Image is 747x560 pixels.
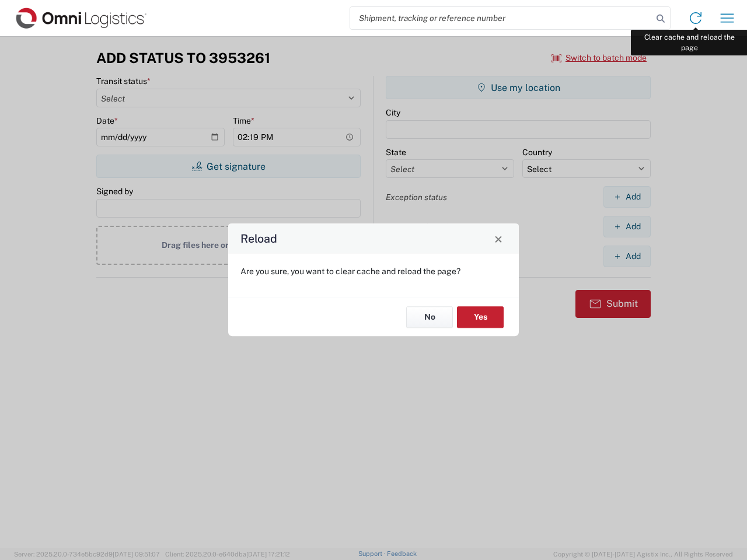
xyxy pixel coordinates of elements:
button: Close [490,230,507,247]
button: Yes [457,306,504,328]
input: Shipment, tracking or reference number [350,7,652,29]
h4: Reload [240,230,277,247]
p: Are you sure, you want to clear cache and reload the page? [240,266,507,276]
button: No [406,306,453,328]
